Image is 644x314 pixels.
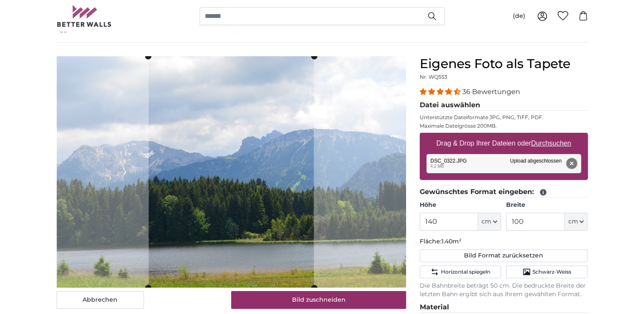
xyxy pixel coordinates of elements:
[420,201,501,209] label: Höhe
[420,302,588,313] legend: Material
[231,291,406,309] button: Bild zuschneiden
[420,265,501,278] button: Horizontal spiegeln
[478,213,501,231] button: cm
[57,291,144,309] button: Abbrechen
[420,249,588,262] button: Bild Format zurücksetzen
[568,217,578,226] span: cm
[57,5,112,27] img: Betterwalls
[506,265,587,278] button: Schwarz-Weiss
[420,56,588,71] h1: Eigenes Foto als Tapete
[420,282,588,299] p: Die Bahnbreite beträgt 50 cm. Die bedruckte Breite der letzten Bahn ergibt sich aus Ihrem gewählt...
[564,213,587,231] button: cm
[462,88,520,96] span: 36 Bewertungen
[531,140,571,147] u: Durchsuchen
[532,268,571,275] span: Schwarz-Weiss
[441,237,461,245] span: 1.40m²
[481,217,491,226] span: cm
[420,88,462,96] span: 4.31 stars
[441,268,490,275] span: Horizontal spiegeln
[420,187,588,197] legend: Gewünschtes Format eingeben:
[506,9,532,24] button: (de)
[506,201,587,209] label: Breite
[433,135,575,152] label: Drag & Drop Ihrer Dateien oder
[420,100,588,111] legend: Datei auswählen
[420,114,588,121] p: Unterstützte Dateiformate JPG, PNG, TIFF, PDF.
[420,237,588,246] p: Fläche:
[420,74,447,80] span: Nr. WQ553
[420,123,588,129] p: Maximale Dateigrösse 200MB.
